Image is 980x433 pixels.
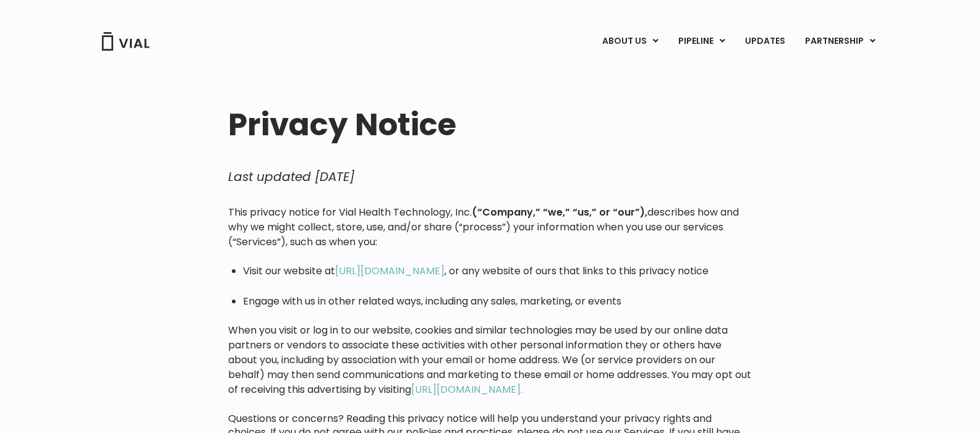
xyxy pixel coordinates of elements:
[335,264,445,278] a: [URL][DOMAIN_NAME]
[101,32,150,51] img: Vial Logo
[228,167,752,187] p: Last updated [DATE]
[243,295,752,308] li: Engage with us in other related ways, including any sales, marketing, or events
[228,323,752,397] p: When you visit or log in to our website, cookies and similar technologies may be used by our onli...
[592,31,668,52] a: ABOUT USMenu Toggle
[735,31,795,52] a: UPDATES
[228,205,752,250] p: This privacy notice for Vial Health Technology, Inc. describes how and why we might collect, stor...
[411,382,522,397] a: [URL][DOMAIN_NAME].
[228,107,752,142] h1: Privacy Notice
[472,205,647,219] strong: (“Company,” “we,” “us,” or “our”),
[243,264,752,278] li: Visit our website at , or any website of ours that links to this privacy notice
[795,31,885,52] a: PARTNERSHIPMenu Toggle
[668,31,735,52] a: PIPELINEMenu Toggle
